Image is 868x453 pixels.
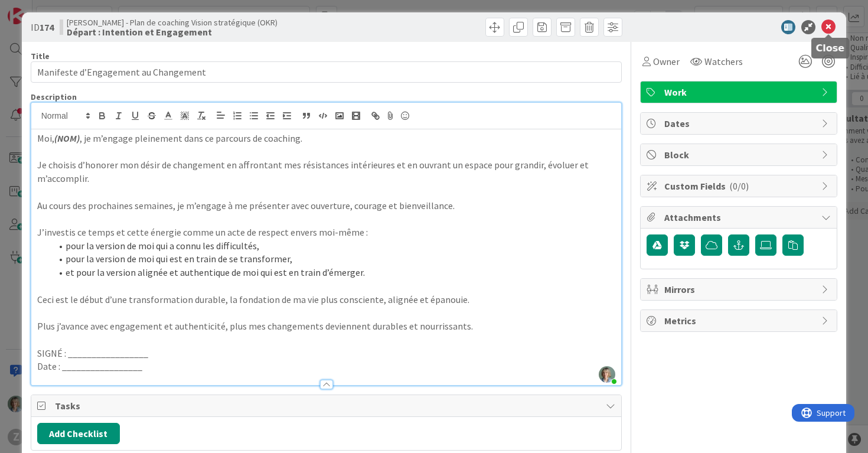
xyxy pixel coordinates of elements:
b: Départ : Intention et Engagement [67,27,278,37]
b: 174 [40,21,54,33]
span: [PERSON_NAME] - Plan de coaching Vision stratégique (OKR) [67,18,278,27]
span: Owner [653,54,680,69]
span: Watchers [704,54,743,69]
img: yiYJBOiX3uDyRLlzqUazFmxIhkEYhffL.jpg [599,366,615,383]
li: pour la version de moi qui a connu les difficultés, [51,239,616,253]
span: Dates [664,116,815,131]
span: Custom Fields [664,179,815,193]
span: ( 0/0 ) [729,180,749,192]
input: type card name here... [31,61,622,83]
span: Tasks [55,399,601,413]
p: Je choisis d’honorer mon désir de changement en affrontant mes résistances intérieures et en ouvr... [37,158,616,185]
li: pour la version de moi qui est en train de se transformer, [51,252,616,266]
span: Metrics [664,314,815,328]
span: Description [31,92,77,102]
p: J’investis ce temps et cette énergie comme un acte de respect envers moi-même : [37,226,616,239]
span: Work [664,85,815,99]
button: Add Checklist [37,423,120,444]
p: Au cours des prochaines semaines, je m’engage à me présenter avec ouverture, courage et bienveill... [37,199,616,213]
em: (NOM) [54,132,80,144]
p: SIGNÉ : _________________ [37,347,616,360]
p: Ceci est le début d’une transformation durable, la fondation de ma vie plus consciente, alignée e... [37,293,616,307]
p: Date : _________________ [37,360,616,373]
li: et pour la version alignée et authentique de moi qui est en train d’émerger. [51,266,616,279]
h5: Close [816,43,845,54]
p: Moi, , je m’engage pleinement dans ce parcours de coaching. [37,132,616,145]
span: Attachments [664,210,815,224]
span: Support [25,2,54,16]
p: Plus j’avance avec engagement et authenticité, plus mes changements deviennent durables et nourri... [37,320,616,333]
span: Mirrors [664,282,815,296]
span: Block [664,148,815,162]
label: Title [31,51,50,61]
span: ID [31,20,54,34]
